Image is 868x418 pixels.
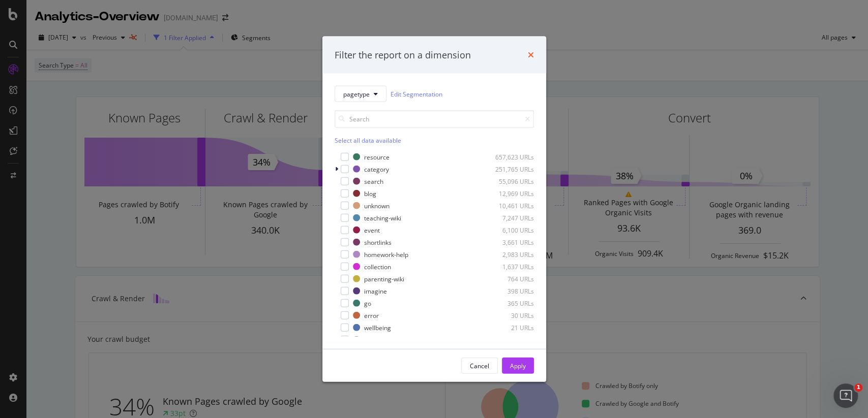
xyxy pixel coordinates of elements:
[510,361,526,370] div: Apply
[484,226,534,234] div: 6,100 URLs
[335,86,386,102] button: pagetype
[364,226,380,234] div: event
[484,165,534,173] div: 251,765 URLs
[364,238,392,246] div: shortlinks
[364,274,404,283] div: parenting-wiki
[484,262,534,271] div: 1,637 URLs
[484,201,534,210] div: 10,461 URLs
[484,335,534,344] div: 19 URLs
[335,48,471,61] div: Filter the report on a dimension
[484,152,534,161] div: 657,623 URLs
[343,89,370,98] span: pagetype
[364,323,391,332] div: wellbeing
[470,361,489,370] div: Cancel
[335,136,534,145] div: Select all data available
[391,88,442,99] a: Edit Segmentation
[484,311,534,319] div: 30 URLs
[364,335,369,344] div: ai
[484,189,534,198] div: 12,969 URLs
[364,177,383,185] div: search
[364,213,401,222] div: teaching-wiki
[364,250,408,259] div: homework-help
[364,189,376,198] div: blog
[484,286,534,295] div: 398 URLs
[833,383,858,408] iframe: Intercom live chat
[364,201,390,210] div: unknown
[364,286,387,295] div: imagine
[854,383,862,392] span: 1
[528,48,534,61] div: times
[484,250,534,259] div: 2,983 URLs
[364,299,371,307] div: go
[364,165,389,173] div: category
[461,358,498,374] button: Cancel
[335,110,534,128] input: Search
[484,323,534,332] div: 21 URLs
[484,299,534,307] div: 365 URLs
[484,274,534,283] div: 764 URLs
[484,213,534,222] div: 7,247 URLs
[364,152,390,161] div: resource
[484,238,534,246] div: 3,661 URLs
[364,311,379,319] div: error
[484,177,534,185] div: 55,096 URLs
[364,262,391,271] div: collection
[322,36,546,382] div: modal
[502,358,534,374] button: Apply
